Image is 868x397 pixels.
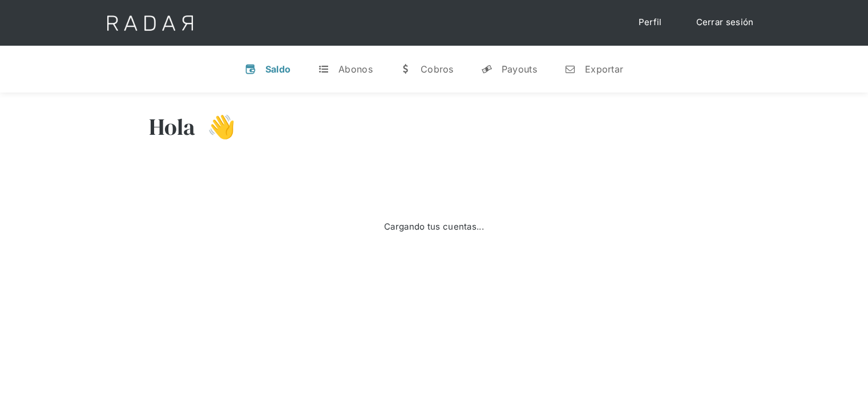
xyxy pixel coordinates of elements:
a: Perfil [627,11,673,34]
div: Payouts [502,63,537,75]
div: Cobros [421,63,454,75]
div: y [481,63,492,75]
div: Abonos [338,63,373,75]
div: v [245,63,256,75]
div: Cargando tus cuentas... [384,220,484,234]
h3: 👋 [196,113,236,141]
div: Saldo [265,63,291,75]
div: t [318,63,329,75]
a: Cerrar sesión [685,11,765,34]
h3: Hola [149,113,196,141]
div: Exportar [585,63,623,75]
div: n [564,63,576,75]
div: w [400,63,411,75]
